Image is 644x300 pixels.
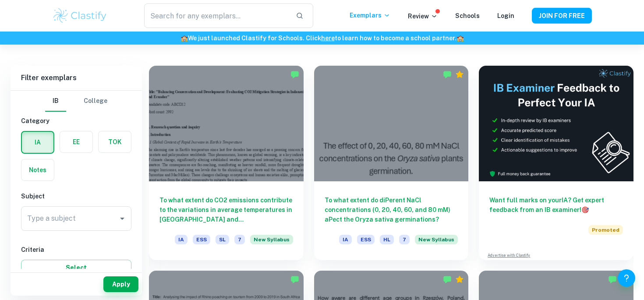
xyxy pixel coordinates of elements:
[116,212,128,225] button: Open
[588,225,623,235] span: Promoted
[45,91,66,112] button: IB
[415,235,458,244] span: New Syllabus
[159,195,293,224] h6: To what extent do CO2 emissions contribute to the variations in average temperatures in [GEOGRAPH...
[21,191,131,201] h6: Subject
[99,131,131,152] button: TOK
[21,116,131,126] h6: Category
[408,11,438,21] p: Review
[2,33,642,43] h6: We just launched Clastify for Schools. Click to learn how to become a school partner.
[21,159,54,180] button: Notes
[488,252,530,258] a: Advertise with Clastify
[180,35,188,42] span: 🏫
[443,275,452,284] img: Marked
[52,7,108,25] img: Clastify logo
[11,66,142,90] h6: Filter exemplars
[84,91,107,112] button: College
[22,132,53,153] button: IA
[216,235,229,244] span: SL
[314,66,469,260] a: To what extent do diPerent NaCl concentrations (0, 20, 40, 60, and 80 mM) aPect the Oryza sativa ...
[380,235,394,244] span: HL
[455,12,480,19] a: Schools
[60,131,92,152] button: EE
[618,269,635,287] button: Help and Feedback
[339,235,352,244] span: IA
[175,235,188,244] span: IA
[103,276,138,292] button: Apply
[443,70,452,79] img: Marked
[497,12,514,19] a: Login
[290,70,299,79] img: Marked
[455,275,464,284] div: Premium
[250,235,293,250] div: Starting from the May 2026 session, the ESS IA requirements have changed. We created this exempla...
[45,91,107,112] div: Filter type choice
[144,4,289,28] input: Search for any exemplars...
[193,235,210,244] span: ESS
[456,35,464,42] span: 🏫
[250,235,293,244] span: New Syllabus
[479,66,633,181] img: Thumbnail
[415,235,458,250] div: Starting from the May 2026 session, the ESS IA requirements have changed. We created this exempla...
[357,235,375,244] span: ESS
[290,275,299,284] img: Marked
[489,195,623,215] h6: Want full marks on your IA ? Get expert feedback from an IB examiner!
[479,66,633,260] a: Want full marks on yourIA? Get expert feedback from an IB examiner!PromotedAdvertise with Clastify
[455,70,464,79] div: Premium
[321,35,335,42] a: here
[350,11,390,20] p: Exemplars
[608,275,617,284] img: Marked
[234,235,245,244] span: 7
[21,260,131,275] button: Select
[149,66,304,260] a: To what extent do CO2 emissions contribute to the variations in average temperatures in [GEOGRAPH...
[532,8,592,24] button: JOIN FOR FREE
[581,206,589,213] span: 🎯
[21,245,131,254] h6: Criteria
[325,195,458,224] h6: To what extent do diPerent NaCl concentrations (0, 20, 40, 60, and 80 mM) aPect the Oryza sativa ...
[399,235,410,244] span: 7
